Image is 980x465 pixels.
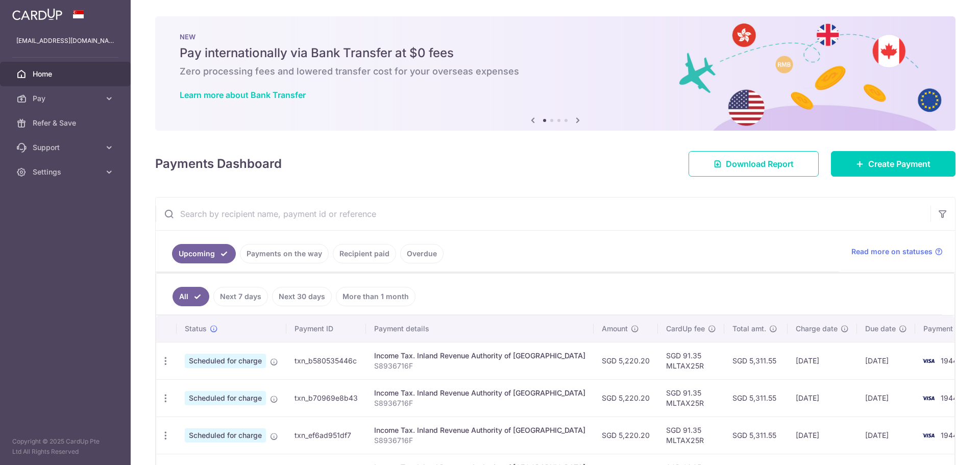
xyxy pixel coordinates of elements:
span: Scheduled for charge [185,428,266,443]
td: [DATE] [857,417,915,454]
p: S8936716F [374,398,585,408]
td: SGD 91.35 MLTAX25R [658,379,724,417]
td: [DATE] [788,379,857,417]
td: [DATE] [788,417,857,454]
span: Scheduled for charge [185,391,266,405]
span: Total amt. [732,324,766,334]
td: txn_ef6ad951df7 [286,417,366,454]
a: Payments on the way [240,244,329,263]
span: Due date [865,324,896,334]
a: Next 7 days [213,287,268,306]
span: Amount [602,324,628,334]
td: txn_b580535446c [286,342,366,379]
span: Refer & Save [33,118,100,128]
span: Home [33,69,100,79]
span: Scheduled for charge [185,354,266,368]
a: Read more on statuses [851,247,943,257]
td: SGD 5,220.20 [594,342,658,379]
div: Income Tax. Inland Revenue Authority of [GEOGRAPHIC_DATA] [374,425,585,435]
td: SGD 91.35 MLTAX25R [658,342,724,379]
td: SGD 91.35 MLTAX25R [658,417,724,454]
img: Bank Card [918,429,939,442]
div: Income Tax. Inland Revenue Authority of [GEOGRAPHIC_DATA] [374,351,585,361]
a: Next 30 days [272,287,332,306]
img: CardUp [12,8,62,20]
a: Download Report [689,151,819,177]
td: [DATE] [857,342,915,379]
th: Payment details [366,315,594,342]
td: SGD 5,311.55 [724,379,788,417]
input: Search by recipient name, payment id or reference [156,198,930,230]
h5: Pay internationally via Bank Transfer at $0 fees [180,45,931,61]
td: [DATE] [788,342,857,379]
td: [DATE] [857,379,915,417]
span: CardUp fee [666,324,705,334]
a: Upcoming [172,244,236,263]
span: Pay [33,93,100,104]
a: Create Payment [831,151,955,177]
span: 1944 [941,356,958,365]
h4: Payments Dashboard [155,155,282,173]
p: NEW [180,33,931,41]
span: 1944 [941,431,958,439]
img: Bank Card [918,392,939,404]
span: Create Payment [868,158,930,170]
td: SGD 5,311.55 [724,417,788,454]
td: SGD 5,311.55 [724,342,788,379]
td: txn_b70969e8b43 [286,379,366,417]
span: Download Report [726,158,794,170]
img: Bank Card [918,355,939,367]
span: Settings [33,167,100,177]
a: Overdue [400,244,444,263]
td: SGD 5,220.20 [594,417,658,454]
a: All [173,287,209,306]
span: 1944 [941,394,958,402]
td: SGD 5,220.20 [594,379,658,417]
span: Support [33,142,100,153]
img: Bank transfer banner [155,16,955,131]
th: Payment ID [286,315,366,342]
a: Recipient paid [333,244,396,263]
span: Status [185,324,207,334]
p: S8936716F [374,361,585,371]
h6: Zero processing fees and lowered transfer cost for your overseas expenses [180,65,931,78]
p: [EMAIL_ADDRESS][DOMAIN_NAME] [16,36,114,46]
div: Income Tax. Inland Revenue Authority of [GEOGRAPHIC_DATA] [374,388,585,398]
span: Read more on statuses [851,247,933,257]
a: Learn more about Bank Transfer [180,90,306,100]
span: Charge date [796,324,838,334]
p: S8936716F [374,435,585,446]
a: More than 1 month [336,287,415,306]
